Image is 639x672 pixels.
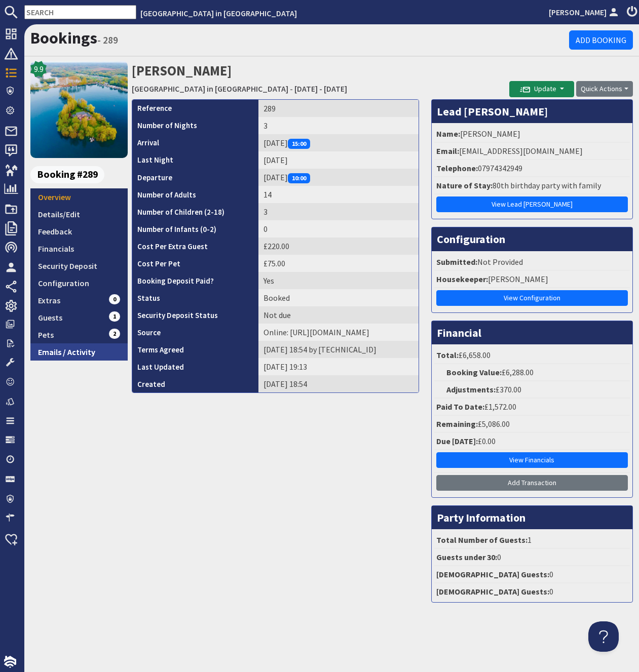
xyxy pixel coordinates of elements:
th: Booking Deposit Paid? [132,272,258,289]
a: Extras0 [30,292,128,309]
iframe: Toggle Customer Support [588,621,619,652]
td: 3 [258,203,419,220]
i: Agreements were checked at the time of signing booking terms:<br>- Your designated boat drivers n... [184,346,192,354]
h2: [PERSON_NAME] [132,61,509,97]
strong: Submitted: [436,257,477,267]
td: [DATE] [258,151,419,169]
a: [GEOGRAPHIC_DATA] in [GEOGRAPHIC_DATA] [132,84,288,94]
a: Emails / Activity [30,343,128,361]
li: 0 [434,549,630,566]
a: Security Deposit [30,257,128,274]
li: [PERSON_NAME] [434,271,630,288]
li: [EMAIL_ADDRESS][DOMAIN_NAME] [434,143,630,160]
strong: Adjustments: [446,384,496,394]
th: Cost Per Extra Guest [132,238,258,255]
strong: Telephone: [436,163,478,173]
span: - [290,84,293,94]
a: Booking #289 [30,166,124,183]
small: - 289 [97,34,118,46]
td: [DATE] [258,134,419,151]
span: 0 [109,294,120,304]
td: [DATE] 18:54 [258,375,419,392]
span: 15:00 [288,139,310,149]
span: Booking #289 [30,166,104,183]
td: 14 [258,186,419,203]
h3: Configuration [432,227,632,251]
strong: Name: [436,129,460,139]
img: The Island in Oxfordshire's icon [30,61,128,158]
li: £1,572.00 [434,399,630,416]
strong: Remaining: [436,419,478,429]
a: Bookings [30,28,97,48]
h3: Party Information [432,506,632,529]
a: Details/Edit [30,206,128,223]
li: £6,288.00 [434,364,630,381]
button: Update [509,81,574,97]
strong: Total: [436,350,459,360]
th: Last Night [132,151,258,169]
li: [PERSON_NAME] [434,126,630,143]
th: Number of Children (2-18) [132,203,258,220]
th: Security Deposit Status [132,306,258,324]
th: Number of Adults [132,186,258,203]
td: Booked [258,289,419,306]
td: £220.00 [258,238,419,255]
td: Online: https://www.google.com/ [258,324,419,341]
strong: Guests under 30: [436,552,497,562]
li: £370.00 [434,381,630,399]
li: 1 [434,532,630,549]
h3: Lead [PERSON_NAME] [432,100,632,123]
td: Not due [258,306,419,324]
li: Not Provided [434,254,630,271]
span: 9.9 [34,63,44,75]
a: [DATE] - [DATE] [294,84,347,94]
a: Add Transaction [436,475,628,491]
a: Overview [30,188,128,206]
a: Feedback [30,223,128,240]
a: View Lead [PERSON_NAME] [436,196,628,212]
strong: [DEMOGRAPHIC_DATA] Guests: [436,586,549,597]
strong: Due [DATE]: [436,436,478,446]
li: £0.00 [434,433,630,450]
span: 1 [109,311,120,322]
th: Last Updated [132,358,258,375]
strong: Total Number of Guests: [436,535,528,545]
a: View Configuration [436,290,628,306]
li: 0 [434,583,630,600]
strong: Nature of Stay: [436,180,493,190]
strong: Email: [436,146,459,156]
li: £6,658.00 [434,347,630,364]
li: 07974342949 [434,160,630,177]
td: [DATE] 19:13 [258,358,419,375]
th: Arrival [132,134,258,151]
th: Reference [132,100,258,117]
strong: Paid To Date: [436,402,484,412]
th: Source [132,324,258,341]
a: View Financials [436,452,628,468]
button: Quick Actions [576,81,633,97]
td: £75.00 [258,255,419,272]
strong: [DEMOGRAPHIC_DATA] Guests: [436,569,549,579]
a: [PERSON_NAME] [549,6,621,18]
img: staytech_i_w-64f4e8e9ee0a9c174fd5317b4b171b261742d2d393467e5bdba4413f4f884c10.svg [4,656,16,668]
td: [DATE] 18:54 by [TECHNICAL_ID] [258,341,419,358]
th: Cost Per Pet [132,255,258,272]
a: Configuration [30,274,128,292]
span: Update [520,84,556,93]
th: Number of Nights [132,117,258,134]
li: 0 [434,566,630,583]
a: [GEOGRAPHIC_DATA] in [GEOGRAPHIC_DATA] [140,8,297,18]
a: The Island in Oxfordshire's icon9.9 [30,61,128,158]
td: 289 [258,100,419,117]
h3: Financial [432,321,632,344]
a: Financials [30,240,128,257]
strong: Housekeeper: [436,274,488,284]
strong: Booking Value: [446,367,502,377]
input: SEARCH [24,5,136,19]
li: 80th birthday party with family [434,177,630,194]
a: Add Booking [569,30,633,50]
li: £5,086.00 [434,416,630,433]
td: 0 [258,220,419,238]
span: 2 [109,329,120,339]
span: 10:00 [288,173,310,183]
